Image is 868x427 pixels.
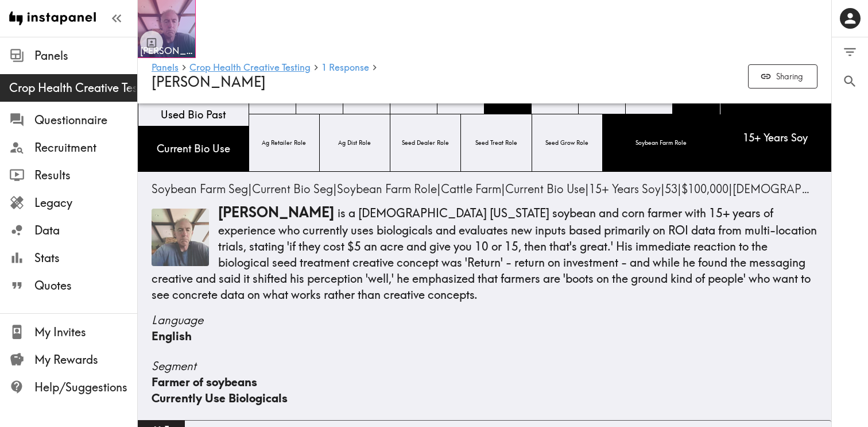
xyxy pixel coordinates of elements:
span: Farmer of soybeans [152,375,257,389]
span: English [152,329,192,343]
span: | [152,182,252,196]
span: My Rewards [34,352,137,368]
span: [PERSON_NAME] [140,44,193,57]
span: Ag Retailer Role [259,137,308,149]
a: Crop Health Creative Testing [189,63,311,74]
span: Data [34,222,137,238]
span: 15+ Years Soy [741,128,810,147]
span: Current Bio Use [154,139,232,158]
span: [DEMOGRAPHIC_DATA] [733,182,862,196]
span: | [589,182,665,196]
span: Ag Dist Role [336,137,373,149]
span: Crop Health Creative Testing [9,80,137,96]
button: Toggle between responses and questions [140,31,163,54]
span: Questionnaire [34,112,137,128]
span: Current Bio Use [505,182,585,196]
span: Soybean Farm Role [633,137,689,149]
span: Currently Use Biologicals [152,391,288,405]
span: | [505,182,589,196]
img: Thumbnail [152,209,209,266]
button: Search [832,67,868,96]
span: Current Bio Seg [252,182,333,196]
span: Segment [152,358,817,374]
span: | [441,182,505,196]
span: 15+ Years Soy [589,182,661,196]
span: Quotes [34,278,137,294]
span: 1 Response [321,63,369,72]
span: Panels [34,48,137,64]
span: Stats [34,250,137,266]
span: Cattle Farm [441,182,501,196]
span: | [681,182,733,196]
span: Recruitment [34,140,137,156]
span: | [252,182,337,196]
span: My Invites [34,324,137,340]
button: Sharing [748,64,817,89]
span: Soybean Farm Role [337,182,437,196]
button: Filter Responses [832,37,868,67]
span: Language [152,312,817,328]
span: [PERSON_NAME] [152,73,266,90]
span: [PERSON_NAME] [218,203,334,221]
span: $100,000 [681,182,728,196]
span: Soybean Farm Seg [152,182,248,196]
span: Legacy [34,195,137,211]
span: Results [34,167,137,183]
a: 1 Response [321,63,369,74]
span: Help/Suggestions [34,379,137,395]
span: Search [842,74,858,89]
span: | [665,182,681,196]
span: | [337,182,441,196]
span: Seed Treat Role [473,137,520,149]
span: Used Bio Past [158,105,228,124]
p: is a [DEMOGRAPHIC_DATA] [US_STATE] soybean and corn farmer with 15+ years of experience who curre... [152,203,817,303]
span: Seed Grow Role [543,137,591,149]
span: Seed Dealer Role [400,137,451,149]
span: 53 [665,182,677,196]
span: | [733,182,866,196]
span: Filter Responses [842,44,858,60]
a: Panels [152,63,179,74]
